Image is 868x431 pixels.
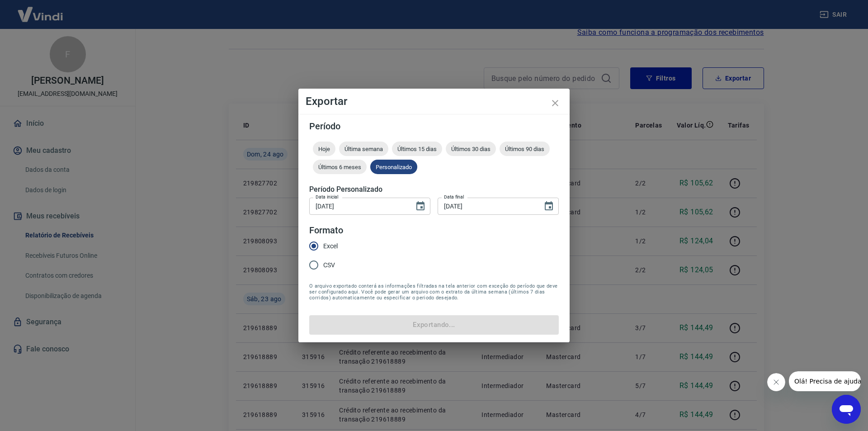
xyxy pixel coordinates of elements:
div: Hoje [313,142,335,156]
input: DD/MM/YYYY [309,198,408,214]
h4: Exportar [306,96,562,107]
div: Últimos 90 dias [500,142,550,156]
span: Última semana [339,146,388,152]
input: DD/MM/YYYY [438,198,536,214]
span: Personalizado [370,164,417,171]
h5: Período Personalizado [309,185,559,194]
span: Hoje [313,146,335,152]
div: Últimos 15 dias [392,142,442,156]
iframe: Mensagem da empresa [789,371,861,391]
button: close [544,92,566,114]
span: Excel [323,242,338,251]
span: Últimos 90 dias [500,146,550,152]
span: CSV [323,260,335,270]
span: Últimos 6 meses [313,164,367,171]
iframe: Fechar mensagem [767,373,785,391]
label: Data inicial [316,194,339,200]
span: O arquivo exportado conterá as informações filtradas na tela anterior com exceção do período que ... [309,283,559,301]
h5: Período [309,122,559,131]
button: Choose date, selected date is 22 de ago de 2025 [411,197,429,215]
div: Últimos 30 dias [446,142,496,156]
span: Olá! Precisa de ajuda? [5,6,76,14]
div: Última semana [339,142,388,156]
span: Últimos 30 dias [446,146,496,152]
label: Data final [444,194,464,200]
div: Últimos 6 meses [313,160,367,174]
div: Personalizado [370,160,417,174]
iframe: Botão para abrir a janela de mensagens [832,395,861,424]
button: Choose date, selected date is 25 de ago de 2025 [540,197,558,215]
span: Últimos 15 dias [392,146,442,152]
legend: Formato [309,224,343,237]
